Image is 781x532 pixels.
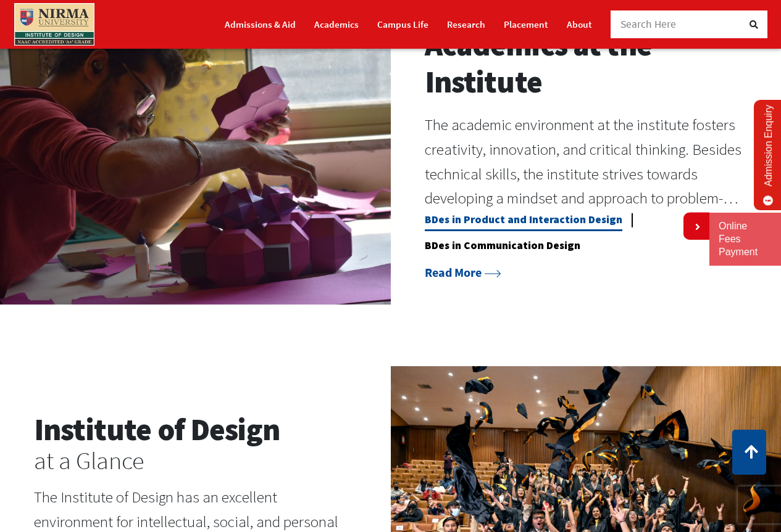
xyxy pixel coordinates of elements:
h2: Academics at the Institute [425,27,748,100]
a: Research [447,14,485,35]
p: The academic environment at the institute fosters creativity, innovation, and critical thinking. ... [425,113,748,211]
a: Read More [425,264,501,280]
a: BDes in Communication Design [425,239,580,257]
h2: Institute of Design [34,411,357,448]
a: About [567,14,592,35]
a: Placement [504,14,548,35]
a: Online Fees Payment [719,220,772,258]
a: Academics [314,14,359,35]
span: Search Here [620,17,677,31]
a: BDes in Product and Interaction Design [425,213,622,231]
h3: at a Glance [34,448,357,473]
img: main_logo [14,3,94,46]
a: Campus Life [377,14,428,35]
a: Admissions & Aid [225,14,296,35]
